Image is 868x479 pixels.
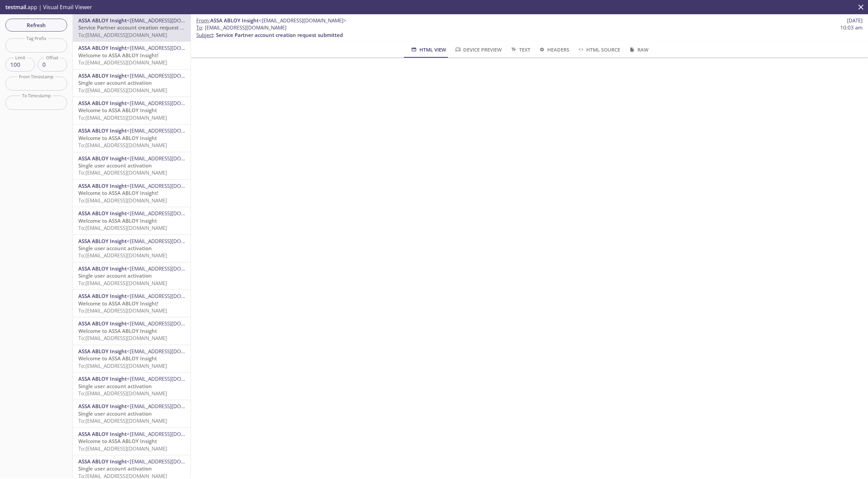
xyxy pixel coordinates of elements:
[78,355,157,362] span: Welcome to ASSA ABLOY Insight
[127,458,215,465] span: <[EMAIL_ADDRESS][DOMAIN_NAME]>
[78,252,167,259] span: To: [EMAIL_ADDRESS][DOMAIN_NAME]
[78,72,127,79] span: ASSA ABLOY Insight
[78,135,157,141] span: Welcome to ASSA ABLOY Insight
[78,293,127,299] span: ASSA ABLOY Insight
[73,290,191,317] div: ASSA ABLOY Insight<[EMAIL_ADDRESS][DOMAIN_NAME]>Welcome to ASSA ABLOY Insight!To:[EMAIL_ADDRESS][...
[577,45,620,54] span: HTML Source
[73,345,191,372] div: ASSA ABLOY Insight<[EMAIL_ADDRESS][DOMAIN_NAME]>Welcome to ASSA ABLOY InsightTo:[EMAIL_ADDRESS][D...
[127,320,215,327] span: <[EMAIL_ADDRESS][DOMAIN_NAME]>
[840,24,863,31] span: 10:03 am
[196,24,202,31] span: To
[78,210,127,217] span: ASSA ABLOY Insight
[78,245,152,252] span: Single user account activation
[78,52,158,59] span: Welcome to ASSA ABLOY Insight!
[196,17,347,24] span: :
[78,383,152,390] span: Single user account activation
[78,17,127,24] span: ASSA ABLOY Insight
[78,335,167,341] span: To: [EMAIL_ADDRESS][DOMAIN_NAME]
[78,417,167,424] span: To: [EMAIL_ADDRESS][DOMAIN_NAME]
[73,42,191,69] div: ASSA ABLOY Insight<[EMAIL_ADDRESS][DOMAIN_NAME]>Welcome to ASSA ABLOY Insight!To:[EMAIL_ADDRESS][...
[78,24,205,31] span: Service Partner account creation request submitted
[73,428,191,455] div: ASSA ABLOY Insight<[EMAIL_ADDRESS][DOMAIN_NAME]>Welcome to ASSA ABLOY InsightTo:[EMAIL_ADDRESS][D...
[73,317,191,344] div: ASSA ABLOY Insight<[EMAIL_ADDRESS][DOMAIN_NAME]>Welcome to ASSA ABLOY InsightTo:[EMAIL_ADDRESS][D...
[454,45,502,54] span: Device Preview
[78,100,127,106] span: ASSA ABLOY Insight
[78,445,167,452] span: To: [EMAIL_ADDRESS][DOMAIN_NAME]
[78,79,152,86] span: Single user account activation
[78,44,127,51] span: ASSA ABLOY Insight
[78,238,127,244] span: ASSA ABLOY Insight
[127,210,215,217] span: <[EMAIL_ADDRESS][DOMAIN_NAME]>
[78,162,152,169] span: Single user account activation
[78,348,127,355] span: ASSA ABLOY Insight
[78,169,167,176] span: To: [EMAIL_ADDRESS][DOMAIN_NAME]
[410,45,446,54] span: HTML View
[196,32,213,38] span: Subject
[78,127,127,134] span: ASSA ABLOY Insight
[127,127,215,134] span: <[EMAIL_ADDRESS][DOMAIN_NAME]>
[127,375,215,382] span: <[EMAIL_ADDRESS][DOMAIN_NAME]>
[127,431,215,437] span: <[EMAIL_ADDRESS][DOMAIN_NAME]>
[78,265,127,272] span: ASSA ABLOY Insight
[78,327,157,334] span: Welcome to ASSA ABLOY Insight
[78,465,152,472] span: Single user account activation
[127,348,215,355] span: <[EMAIL_ADDRESS][DOMAIN_NAME]>
[127,182,215,189] span: <[EMAIL_ADDRESS][DOMAIN_NAME]>
[510,45,530,54] span: Text
[73,14,191,41] div: ASSA ABLOY Insight<[EMAIL_ADDRESS][DOMAIN_NAME]>Service Partner account creation request submitte...
[127,265,215,272] span: <[EMAIL_ADDRESS][DOMAIN_NAME]>
[73,124,191,152] div: ASSA ABLOY Insight<[EMAIL_ADDRESS][DOMAIN_NAME]>Welcome to ASSA ABLOY InsightTo:[EMAIL_ADDRESS][D...
[73,235,191,262] div: ASSA ABLOY Insight<[EMAIL_ADDRESS][DOMAIN_NAME]>Single user account activationTo:[EMAIL_ADDRESS][...
[73,152,191,179] div: ASSA ABLOY Insight<[EMAIL_ADDRESS][DOMAIN_NAME]>Single user account activationTo:[EMAIL_ADDRESS][...
[259,17,347,24] span: <[EMAIL_ADDRESS][DOMAIN_NAME]>
[78,272,152,279] span: Single user account activation
[127,17,215,24] span: <[EMAIL_ADDRESS][DOMAIN_NAME]>
[78,390,167,397] span: To: [EMAIL_ADDRESS][DOMAIN_NAME]
[73,262,191,290] div: ASSA ABLOY Insight<[EMAIL_ADDRESS][DOMAIN_NAME]>Single user account activationTo:[EMAIL_ADDRESS][...
[78,280,167,286] span: To: [EMAIL_ADDRESS][DOMAIN_NAME]
[78,375,127,382] span: ASSA ABLOY Insight
[73,97,191,124] div: ASSA ABLOY Insight<[EMAIL_ADDRESS][DOMAIN_NAME]>Welcome to ASSA ABLOY InsightTo:[EMAIL_ADDRESS][D...
[196,24,863,39] p: :
[73,180,191,207] div: ASSA ABLOY Insight<[EMAIL_ADDRESS][DOMAIN_NAME]>Welcome to ASSA ABLOY Insight!To:[EMAIL_ADDRESS][...
[127,44,215,51] span: <[EMAIL_ADDRESS][DOMAIN_NAME]>
[127,238,215,244] span: <[EMAIL_ADDRESS][DOMAIN_NAME]>
[78,431,127,437] span: ASSA ABLOY Insight
[78,142,167,148] span: To: [EMAIL_ADDRESS][DOMAIN_NAME]
[127,100,215,106] span: <[EMAIL_ADDRESS][DOMAIN_NAME]>
[73,69,191,97] div: ASSA ABLOY Insight<[EMAIL_ADDRESS][DOMAIN_NAME]>Single user account activationTo:[EMAIL_ADDRESS][...
[5,3,26,11] span: testmail
[73,373,191,400] div: ASSA ABLOY Insight<[EMAIL_ADDRESS][DOMAIN_NAME]>Single user account activationTo:[EMAIL_ADDRESS][...
[78,107,157,114] span: Welcome to ASSA ABLOY Insight
[78,362,167,369] span: To: [EMAIL_ADDRESS][DOMAIN_NAME]
[78,307,167,314] span: To: [EMAIL_ADDRESS][DOMAIN_NAME]
[127,155,215,162] span: <[EMAIL_ADDRESS][DOMAIN_NAME]>
[73,207,191,234] div: ASSA ABLOY Insight<[EMAIL_ADDRESS][DOMAIN_NAME]>Welcome to ASSA ABLOY InsightTo:[EMAIL_ADDRESS][D...
[11,21,62,29] span: Refresh
[78,320,127,327] span: ASSA ABLOY Insight
[127,403,215,410] span: <[EMAIL_ADDRESS][DOMAIN_NAME]>
[78,197,167,204] span: To: [EMAIL_ADDRESS][DOMAIN_NAME]
[538,45,569,54] span: Headers
[78,32,167,38] span: To: [EMAIL_ADDRESS][DOMAIN_NAME]
[78,458,127,465] span: ASSA ABLOY Insight
[78,403,127,410] span: ASSA ABLOY Insight
[78,182,127,189] span: ASSA ABLOY Insight
[78,410,152,417] span: Single user account activation
[78,224,167,231] span: To: [EMAIL_ADDRESS][DOMAIN_NAME]
[78,155,127,162] span: ASSA ABLOY Insight
[78,114,167,121] span: To: [EMAIL_ADDRESS][DOMAIN_NAME]
[127,72,215,79] span: <[EMAIL_ADDRESS][DOMAIN_NAME]>
[78,300,158,307] span: Welcome to ASSA ABLOY Insight!
[127,293,215,299] span: <[EMAIL_ADDRESS][DOMAIN_NAME]>
[196,24,287,31] span: : [EMAIL_ADDRESS][DOMAIN_NAME]
[78,217,157,224] span: Welcome to ASSA ABLOY Insight
[628,45,648,54] span: Raw
[78,87,167,94] span: To: [EMAIL_ADDRESS][DOMAIN_NAME]
[847,17,863,24] span: [DATE]
[78,189,158,196] span: Welcome to ASSA ABLOY Insight!
[216,32,343,38] span: Service Partner account creation request submitted
[73,400,191,427] div: ASSA ABLOY Insight<[EMAIL_ADDRESS][DOMAIN_NAME]>Single user account activationTo:[EMAIL_ADDRESS][...
[196,17,209,24] span: From
[78,438,157,444] span: Welcome to ASSA ABLOY Insight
